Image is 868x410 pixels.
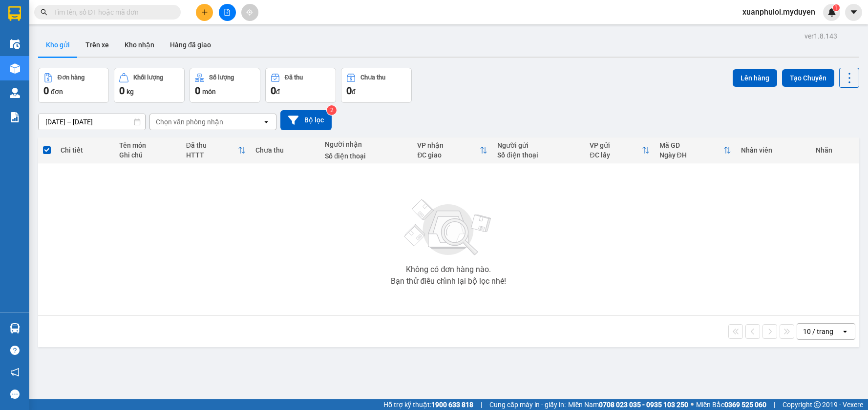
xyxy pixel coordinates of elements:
[10,112,20,122] img: solution-icon
[733,69,777,87] button: Lên hàng
[181,137,251,163] th: Toggle SortBy
[41,9,47,16] span: search
[38,68,109,103] button: Đơn hàng0đơn
[202,88,216,96] span: món
[209,74,234,81] div: Số lượng
[659,141,724,149] div: Mã GD
[51,88,63,96] span: đơn
[10,390,20,399] span: message
[327,105,337,115] sup: 2
[735,6,823,18] span: xuanphuloi.myduyen
[54,7,169,18] input: Tìm tên, số ĐT hoặc mã đơn
[246,9,253,16] span: aim
[816,146,854,154] div: Nhãn
[833,4,840,11] sup: 1
[497,141,580,149] div: Người gửi
[841,328,849,335] svg: open
[341,68,412,103] button: Chưa thu0đ
[265,68,336,103] button: Đã thu0đ
[114,68,185,103] button: Khối lượng0kg
[10,323,20,333] img: warehouse-icon
[585,137,654,163] th: Toggle SortBy
[156,117,223,127] div: Chọn văn phòng nhận
[346,85,352,97] span: 0
[186,151,238,159] div: HTTT
[10,63,20,74] img: warehouse-icon
[10,88,20,98] img: warehouse-icon
[58,74,85,81] div: Đơn hàng
[696,399,766,410] span: Miền Bắc
[133,74,163,81] div: Khối lượng
[431,401,473,409] strong: 1900 633 818
[568,399,688,410] span: Miền Nam
[400,194,497,262] img: svg+xml;base64,PHN2ZyBjbGFzcz0ibGlzdC1wbHVnX19zdmciIHhtbG5zPSJodHRwOi8vd3d3LnczLm9yZy8yMDAwL3N2Zy...
[162,33,219,57] button: Hàng đã giao
[127,88,134,96] span: kg
[61,146,109,154] div: Chi tiết
[276,88,280,96] span: đ
[417,151,480,159] div: ĐC giao
[78,33,117,57] button: Trên xe
[774,399,775,410] span: |
[659,151,724,159] div: Ngày ĐH
[10,346,20,355] span: question-circle
[280,110,332,130] button: Bộ lọc
[195,85,200,97] span: 0
[827,8,836,17] img: icon-new-feature
[352,88,356,96] span: đ
[10,368,20,377] span: notification
[814,401,821,408] span: copyright
[325,140,407,148] div: Người nhận
[241,4,258,21] button: aim
[201,9,208,16] span: plus
[590,141,641,149] div: VP gửi
[845,4,862,21] button: caret-down
[8,6,21,21] img: logo-vxr
[391,277,506,285] div: Bạn thử điều chỉnh lại bộ lọc nhé!
[803,327,833,336] div: 10 / trang
[590,151,641,159] div: ĐC lấy
[417,141,480,149] div: VP nhận
[38,33,78,57] button: Kho gửi
[481,399,482,410] span: |
[119,85,125,97] span: 0
[219,4,236,21] button: file-add
[255,146,315,154] div: Chưa thu
[834,4,838,11] span: 1
[599,401,688,409] strong: 0708 023 035 - 0935 103 250
[804,31,837,41] div: ver 1.8.143
[724,401,766,409] strong: 0369 525 060
[489,399,566,410] span: Cung cấp máy in - giấy in:
[196,4,213,21] button: plus
[406,266,491,273] div: Không có đơn hàng nào.
[190,68,260,103] button: Số lượng0món
[271,85,276,97] span: 0
[691,403,694,407] span: ⚪️
[119,151,176,159] div: Ghi chú
[325,152,407,160] div: Số điện thoại
[285,74,303,81] div: Đã thu
[10,39,20,49] img: warehouse-icon
[655,137,737,163] th: Toggle SortBy
[360,74,385,81] div: Chưa thu
[262,118,270,126] svg: open
[39,114,145,130] input: Select a date range.
[119,141,176,149] div: Tên món
[497,151,580,159] div: Số điện thoại
[412,137,492,163] th: Toggle SortBy
[43,85,49,97] span: 0
[117,33,162,57] button: Kho nhận
[741,146,806,154] div: Nhân viên
[224,9,231,16] span: file-add
[849,8,858,17] span: caret-down
[383,399,473,410] span: Hỗ trợ kỹ thuật:
[186,141,238,149] div: Đã thu
[782,69,834,87] button: Tạo Chuyến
